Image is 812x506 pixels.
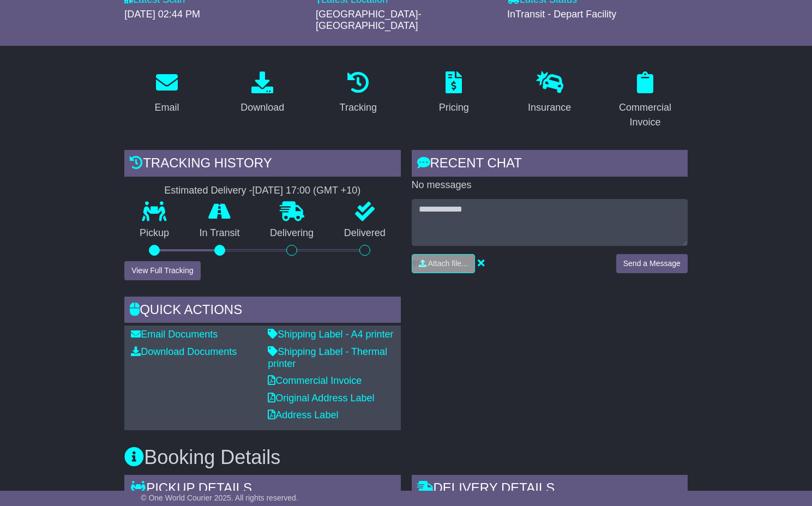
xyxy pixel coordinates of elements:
[124,475,400,504] div: Pickup Details
[124,447,688,468] h3: Booking Details
[439,100,469,115] div: Pricing
[432,68,476,119] a: Pricing
[124,261,200,280] button: View Full Tracking
[507,9,616,20] span: InTransit - Depart Facility
[268,409,338,420] a: Address Label
[268,375,362,386] a: Commercial Invoice
[412,179,688,191] p: No messages
[124,227,184,239] p: Pickup
[131,346,237,357] a: Download Documents
[252,185,360,197] div: [DATE] 17:00 (GMT +10)
[131,329,218,340] a: Email Documents
[233,68,291,119] a: Download
[240,100,284,115] div: Download
[141,493,298,502] span: © One World Courier 2025. All rights reserved.
[268,346,387,369] a: Shipping Label - Thermal printer
[124,297,400,326] div: Quick Actions
[616,254,688,273] button: Send a Message
[521,68,578,119] a: Insurance
[124,150,400,179] div: Tracking history
[412,150,688,179] div: RECENT CHAT
[340,100,377,115] div: Tracking
[124,9,200,20] span: [DATE] 02:44 PM
[255,227,329,239] p: Delivering
[333,68,384,119] a: Tracking
[268,329,393,340] a: Shipping Label - A4 printer
[184,227,255,239] p: In Transit
[124,185,400,197] div: Estimated Delivery -
[154,100,179,115] div: Email
[610,100,680,130] div: Commercial Invoice
[316,9,421,32] span: [GEOGRAPHIC_DATA]-[GEOGRAPHIC_DATA]
[147,68,186,119] a: Email
[528,100,571,115] div: Insurance
[329,227,401,239] p: Delivered
[603,68,687,134] a: Commercial Invoice
[268,393,374,403] a: Original Address Label
[412,475,688,504] div: Delivery Details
